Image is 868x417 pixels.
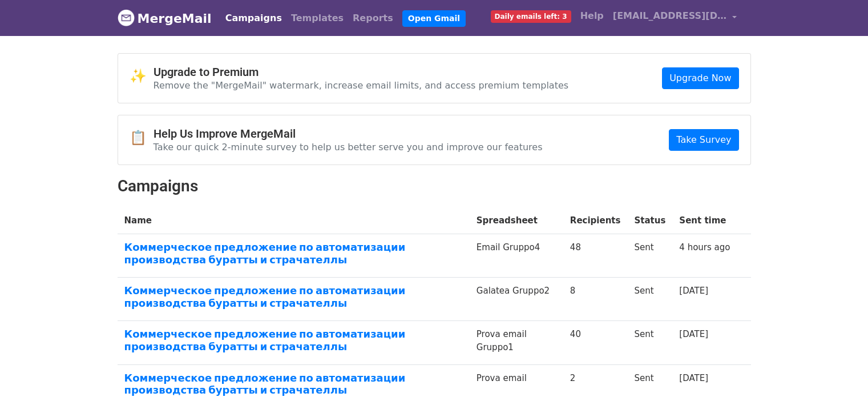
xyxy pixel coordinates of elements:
td: 8 [563,278,628,321]
img: MergeMail logo [118,9,135,26]
td: Galatea Gruppo2 [470,278,563,321]
a: Коммерческое предложение по автоматизации производства буратты и страчателлы [124,241,463,266]
a: Upgrade Now [662,67,738,89]
td: 40 [563,321,628,364]
td: Sent [627,234,672,278]
td: Sent [627,364,672,408]
a: Templates [286,7,348,30]
th: Recipients [563,207,628,234]
th: Sent time [672,207,737,234]
a: Daily emails left: 3 [486,5,576,27]
a: Коммерческое предложение по автоматизации производства буратты и страчателлы [124,284,463,309]
h4: Help Us Improve MergeMail [154,127,543,141]
a: Коммерческое предложение по автоматизации производства буратты и страчателлы [124,328,463,352]
a: Коммерческое предложение по автоматизации производства буратты и страчателлы [124,372,463,396]
a: [DATE] [679,329,708,339]
th: Spreadsheet [470,207,563,234]
span: 📋 [130,130,154,146]
td: 2 [563,364,628,408]
h2: Campaigns [118,177,751,196]
p: Take our quick 2-minute survey to help us better serve you and improve our features [154,141,543,153]
span: ✨ [130,68,154,85]
p: Remove the "MergeMail" watermark, increase email limits, and access premium templates [154,79,569,91]
a: Help [576,5,608,27]
a: MergeMail [118,6,212,30]
td: Email Gruppo4 [470,234,563,278]
a: [DATE] [679,373,708,383]
td: Sent [627,321,672,364]
th: Name [118,207,470,234]
h4: Upgrade to Premium [154,65,569,79]
a: Reports [348,7,398,30]
span: Daily emails left: 3 [491,10,571,23]
td: Prova email [470,364,563,408]
a: Campaigns [221,7,286,30]
td: 48 [563,234,628,278]
th: Status [627,207,672,234]
span: [EMAIL_ADDRESS][DOMAIN_NAME] [613,9,727,23]
a: Open Gmail [402,10,466,27]
a: [DATE] [679,286,708,296]
td: Prova email Gruppo1 [470,321,563,364]
a: 4 hours ago [679,242,730,252]
a: [EMAIL_ADDRESS][DOMAIN_NAME] [608,5,742,31]
td: Sent [627,278,672,321]
a: Take Survey [669,129,738,151]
